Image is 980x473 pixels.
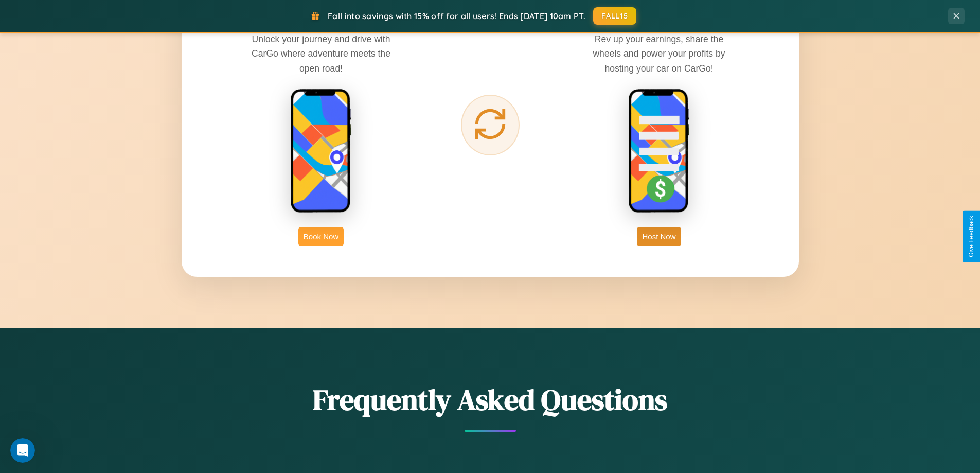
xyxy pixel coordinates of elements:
h2: Frequently Asked Questions [182,380,799,419]
button: FALL15 [593,7,636,25]
img: host phone [628,89,690,214]
iframe: Intercom live chat [10,438,35,463]
div: Give Feedback [968,216,975,257]
p: Rev up your earnings, share the wheels and power your profits by hosting your car on CarGo! [582,32,736,75]
button: Host Now [637,227,681,246]
span: Fall into savings with 15% off for all users! Ends [DATE] 10am PT. [328,11,585,21]
img: rent phone [290,89,352,214]
p: Unlock your journey and drive with CarGo where adventure meets the open road! [244,32,398,75]
button: Book Now [298,227,344,246]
